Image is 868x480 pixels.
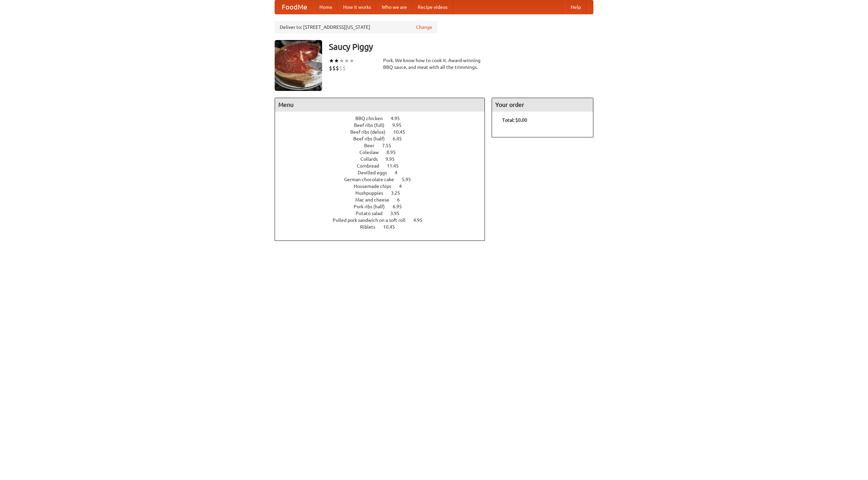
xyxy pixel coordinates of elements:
span: Housemade chips [354,184,398,189]
span: German chocolate cake [344,177,401,182]
span: Coleslaw [359,150,386,155]
a: Beef ribs (delux) 10.45 [350,129,418,135]
a: How it works [338,0,376,14]
span: 6.45 [393,136,409,141]
span: 7.55 [382,143,398,148]
li: ★ [329,57,334,64]
span: 6.95 [393,204,409,209]
a: BBQ chicken 4.95 [355,116,412,121]
li: $ [339,64,342,72]
span: 4 [399,184,409,189]
a: Beer 7.55 [364,143,404,148]
li: $ [336,64,339,72]
span: Mac and cheese [355,197,396,203]
li: $ [332,64,336,72]
span: 3.95 [390,211,406,216]
span: Beer [364,143,381,148]
a: Mac and cheese 6 [355,197,412,203]
span: Pulled pork sandwich on a soft roll [333,217,412,223]
span: 9.95 [386,156,401,162]
a: Recipe videos [412,0,453,14]
a: Home [314,0,338,14]
a: German chocolate cake 5.95 [344,177,423,182]
span: Potato salad [356,211,389,216]
li: ★ [349,57,354,64]
h4: Your order [492,98,593,112]
li: ★ [339,57,344,64]
b: Total: $0.00 [502,117,527,123]
span: 3.25 [391,190,407,196]
span: 8.95 [387,150,402,155]
span: Devilled eggs [358,170,394,175]
a: Who we are [376,0,412,14]
span: BBQ chicken [355,116,390,121]
span: Pork ribs (half) [354,204,392,209]
a: Cornbread 11.45 [357,163,411,169]
a: Riblets 10.45 [360,224,408,230]
span: Hushpuppies [355,190,390,196]
span: Beef ribs (full) [354,122,391,128]
a: Beef ribs (full) 9.95 [354,122,414,128]
a: Pulled pork sandwich on a soft roll 4.95 [333,217,435,223]
a: Pork ribs (half) 6.95 [354,204,414,209]
span: 9.95 [392,122,408,128]
li: ★ [334,57,339,64]
span: Cornbread [357,163,386,169]
div: Deliver to: [STREET_ADDRESS][US_STATE] [275,21,437,33]
span: 10.45 [393,129,412,135]
a: Coleslaw 8.95 [359,150,408,155]
a: FoodMe [275,0,314,14]
a: Devilled eggs 4 [358,170,410,175]
span: 5.95 [402,177,418,182]
li: $ [329,64,332,72]
span: Beef ribs (delux) [350,129,392,135]
span: Collards [360,156,384,162]
li: $ [342,64,346,72]
span: 6 [397,197,407,203]
span: 4.95 [391,116,407,121]
a: Housemade chips 4 [354,184,414,189]
a: Change [416,24,432,31]
h3: Saucy Piggy [329,40,593,54]
span: Riblets [360,224,382,230]
li: ★ [344,57,349,64]
a: Collards 9.95 [360,156,407,162]
span: Beef ribs (half) [353,136,392,141]
a: Help [565,0,586,14]
a: Hushpuppies 3.25 [355,190,413,196]
a: Beef ribs (half) 6.45 [353,136,414,141]
div: Pork. We know how to cook it. Award-winning BBQ sauce, and meat with all the trimmings. [383,57,485,71]
h4: Menu [275,98,485,112]
span: 11.45 [387,163,406,169]
img: angular.jpg [275,40,322,91]
span: 4 [395,170,404,175]
span: 4.95 [413,217,429,223]
a: Potato salad 3.95 [356,211,412,216]
span: 10.45 [383,224,402,230]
